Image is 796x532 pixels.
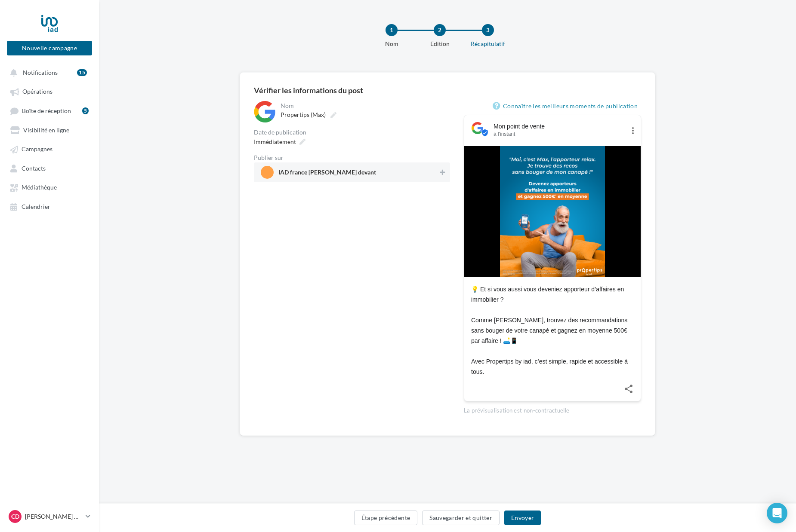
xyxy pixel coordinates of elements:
a: Boîte de réception5 [5,103,94,119]
button: Sauvegarder et quitter [422,511,500,525]
div: 1 [386,24,398,36]
a: Médiathèque [5,179,94,195]
span: Visibilité en ligne [23,126,69,134]
span: Notifications [23,69,58,76]
div: 💡 Et si vous aussi vous deveniez apporteur d’affaires en immobilier ? Comme [PERSON_NAME], trouve... [471,284,634,377]
span: Campagnes [22,146,52,153]
button: Étape précédente [354,511,418,525]
img: Post - Des recos sans bouger de mon canapé [500,146,605,277]
div: à l'instant [494,131,625,138]
div: Nom [364,40,419,48]
div: Récapitulatif [460,40,515,48]
div: Edition [412,40,467,48]
span: CD [11,512,19,521]
a: Visibilité en ligne [5,122,94,138]
div: 2 [434,24,446,36]
div: Mon point de vente [494,122,625,131]
div: Vérifier les informations du post [254,86,641,94]
span: Calendrier [22,203,50,210]
div: Nom [281,103,448,109]
span: Contacts [22,165,46,172]
div: La prévisualisation est non-contractuelle [464,404,641,415]
a: Connaître les meilleurs moments de publication [493,101,641,111]
div: Date de publication [254,129,450,135]
div: 5 [82,107,89,114]
a: Campagnes [5,141,94,156]
a: Calendrier [5,199,94,214]
div: 3 [482,24,494,36]
a: CD [PERSON_NAME] DEVANT [7,508,92,525]
button: Envoyer [504,511,541,525]
button: Nouvelle campagne [7,41,92,55]
span: Immédiatement [254,138,296,145]
a: Contacts [5,160,94,176]
button: Notifications 15 [5,64,90,80]
div: Open Intercom Messenger [767,503,787,523]
div: 15 [77,69,87,76]
span: Médiathèque [22,184,57,191]
div: Publier sur [254,155,450,161]
span: IAD france [PERSON_NAME] devant [278,169,376,179]
span: Boîte de réception [22,107,71,114]
p: [PERSON_NAME] DEVANT [25,512,82,521]
a: Opérations [5,83,94,99]
span: Propertips (Max) [281,111,326,118]
span: Opérations [22,88,52,95]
